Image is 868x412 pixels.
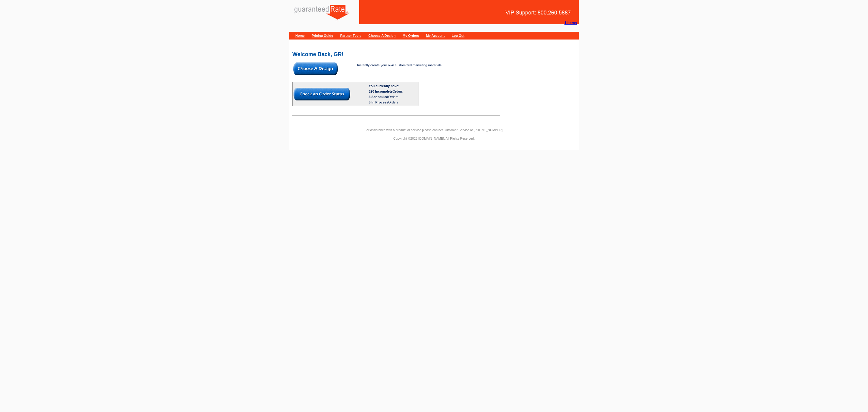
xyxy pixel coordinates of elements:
span: 320 Incomplete [369,90,392,93]
a: My Account [426,34,445,37]
b: You currently have: [369,84,399,88]
a: Log Out [452,34,464,37]
span: 5 In Process [369,100,388,104]
strong: 1 Items [565,21,577,25]
p: Copyright ©2025 [DOMAIN_NAME]. All Rights Reserved. [289,136,579,141]
h2: Welcome Back, GR! [292,52,576,57]
img: button-check-order-status.gif [294,88,350,100]
div: Orders Orders Orders [369,89,418,105]
span: Instantly create your own customized marketing materials. [357,63,442,67]
p: For assistance with a product or service please contact Customer Service at [PHONE_NUMBER]. [289,127,579,133]
a: Pricing Guide [312,34,333,37]
a: Choose A Design [368,34,395,37]
img: button-choose-design.gif [293,62,338,75]
span: 3 Scheduled [369,95,388,99]
a: Home [295,34,305,37]
a: My Orders [403,34,419,37]
a: Partner Tools [340,34,361,37]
